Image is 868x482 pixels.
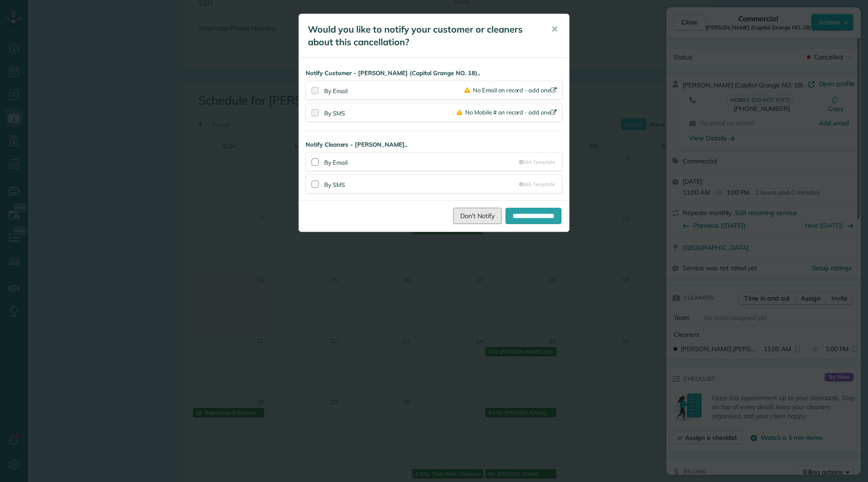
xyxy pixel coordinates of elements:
[464,86,558,94] a: No Email on record - add one
[324,157,519,167] div: By Email
[324,87,464,95] div: By Email
[453,208,502,224] a: Don't Notify
[306,69,562,77] strong: Notify Customer - [PERSON_NAME] (Capitol Grange NO. 18)..
[324,179,519,189] div: By SMS
[308,23,538,48] h5: Would you like to notify your customer or cleaners about this cancellation?
[324,107,457,118] div: By SMS
[519,181,555,188] a: Edit Template
[551,24,558,34] span: ✕
[519,158,555,166] a: Edit Template
[457,109,558,116] a: No Mobile # on record - add one
[306,140,562,149] strong: Notify Cleaners - [PERSON_NAME]..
